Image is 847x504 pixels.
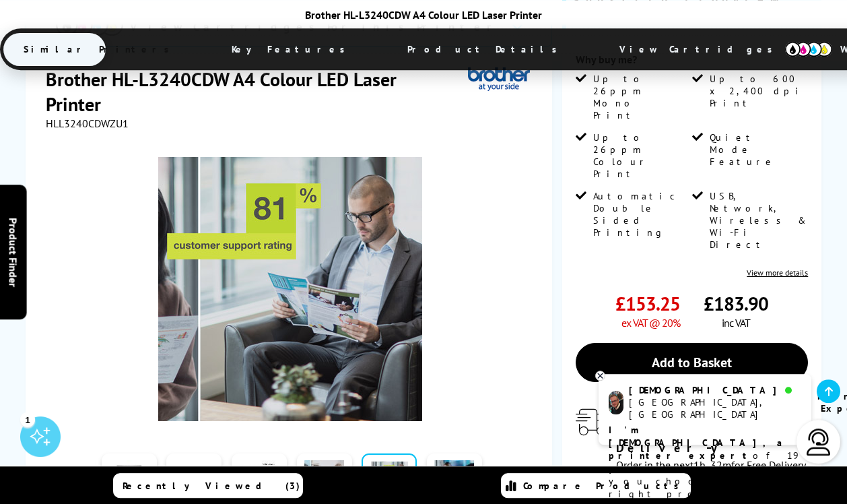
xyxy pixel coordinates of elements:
[710,190,806,251] span: USB, Network, Wireless & Wi-Fi Direct
[609,424,786,462] b: I'm [DEMOGRAPHIC_DATA], a printer expert
[609,391,623,414] img: chris-livechat.png
[501,473,691,498] a: Compare Products
[576,409,808,486] div: modal_delivery
[710,73,806,109] span: Up to 600 x 2,400 dpi Print
[704,291,768,316] span: £183.90
[629,384,801,396] div: [DEMOGRAPHIC_DATA]
[599,32,805,67] span: View Cartridges
[158,156,422,420] img: Brother HL-L3240CDW Thumbnail
[621,316,680,329] span: ex VAT @ 20%
[113,473,303,498] a: Recently Viewed (3)
[123,480,300,492] span: Recently Viewed (3)
[20,412,35,427] div: 1
[46,66,468,116] h1: Brother HL-L3240CDW A4 Colour LED Laser Printer
[211,33,372,65] span: Key Features
[46,116,129,129] span: HLL3240CDWZU1
[387,33,584,65] span: Product Details
[629,396,801,420] div: [GEOGRAPHIC_DATA], [GEOGRAPHIC_DATA]
[523,480,686,492] span: Compare Products
[747,267,808,278] a: View more details
[722,316,750,329] span: inc VAT
[593,131,689,180] span: Up to 26ppm Colour Print
[3,33,197,65] span: Similar Printers
[710,131,806,168] span: Quiet Mode Feature
[593,73,689,121] span: Up to 26ppm Mono Print
[785,42,832,57] img: cmyk-icon.svg
[805,429,832,455] img: user-headset-light.svg
[593,190,689,239] span: Automatic Double Sided Printing
[7,218,20,287] span: Product Finder
[615,291,680,316] span: £153.25
[576,343,808,382] a: Add to Basket
[609,424,801,501] p: of 19 years! I can help you choose the right product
